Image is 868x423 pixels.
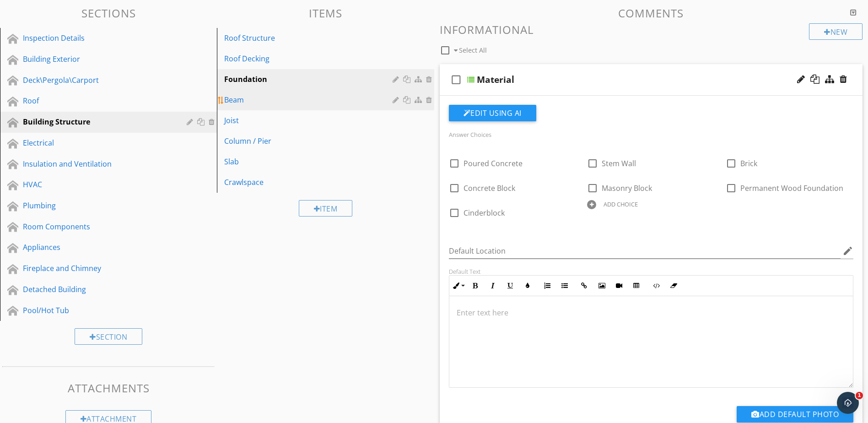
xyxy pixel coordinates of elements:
span: Brick [740,158,757,168]
button: Code View [647,277,665,294]
div: Room Components [23,221,173,232]
div: Crawlspace [224,177,395,188]
i: edit [842,245,853,256]
input: Default Location [449,244,841,259]
div: Material [477,74,514,85]
button: Clear Formatting [665,277,682,294]
span: Masonry Block [602,183,652,193]
div: Roof [23,95,173,106]
span: 1 [856,392,863,399]
div: Detached Building [23,284,173,295]
div: Appliances [23,242,173,253]
span: Concrete Block [464,183,515,193]
div: Fireplace and Chimney [23,263,173,274]
iframe: Intercom live chat [837,392,859,414]
div: Beam [224,94,395,105]
button: Colors [519,277,536,294]
div: Electrical [23,137,173,148]
div: Inspection Details [23,33,173,43]
div: Deck\Pergola\Carport [23,75,173,86]
button: Unordered List [556,277,573,294]
button: Italic (Ctrl+I) [484,277,501,294]
label: Answer Choices [449,130,491,139]
div: New [809,23,863,40]
span: Stem Wall [602,158,636,168]
div: HVAC [23,179,173,190]
div: Insulation and Ventilation [23,158,173,169]
div: Slab [224,156,395,167]
div: Section [75,328,142,345]
div: Item [299,200,353,217]
div: Foundation [224,74,395,85]
div: Building Structure [23,116,173,127]
button: Insert Table [628,277,645,294]
div: ADD CHOICE [604,201,638,208]
div: Plumbing [23,200,173,211]
button: Ordered List [539,277,556,294]
span: Permanent Wood Foundation [740,183,843,193]
div: Default Text [449,268,854,275]
div: Building Exterior [23,54,173,65]
button: Insert Link (Ctrl+K) [576,277,593,294]
button: Insert Image (Ctrl+P) [593,277,610,294]
div: Column / Pier [224,136,395,146]
button: Edit Using AI [449,105,536,121]
div: Roof Decking [224,53,395,64]
div: Joist [224,115,395,126]
span: Select All [459,46,487,54]
button: Bold (Ctrl+B) [467,277,484,294]
i: check_box_outline_blank [449,69,464,91]
h3: Comments [440,7,863,19]
div: Roof Structure [224,33,395,43]
button: Inline Style [449,277,467,294]
div: Pool/Hot Tub [23,305,173,316]
span: Cinderblock [464,208,505,218]
h3: Informational [440,23,863,36]
button: Insert Video [610,277,628,294]
span: Poured Concrete [464,158,523,168]
button: Add Default Photo [737,406,853,423]
h3: Items [217,7,434,19]
button: Underline (Ctrl+U) [501,277,519,294]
